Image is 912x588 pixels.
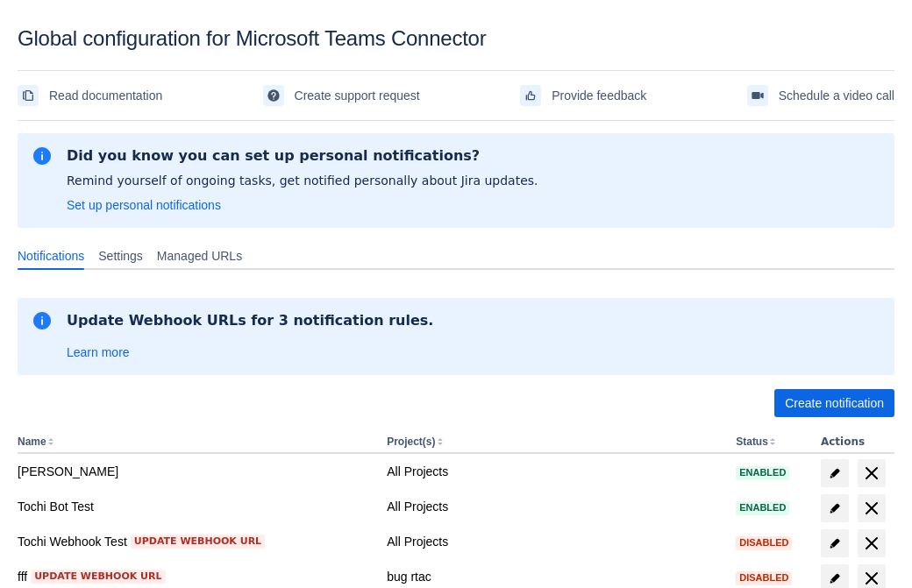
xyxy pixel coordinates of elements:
span: information [32,310,53,331]
span: Update webhook URL [34,570,161,584]
div: bug rtac [387,568,722,585]
a: Learn more [67,344,130,361]
span: delete [861,533,882,554]
div: All Projects [387,533,722,550]
span: Read documentation [49,81,162,110]
span: Create notification [785,389,884,417]
span: Disabled [736,538,792,548]
div: Tochi Webhook Test [18,533,373,550]
p: Remind yourself of ongoing tasks, get notified personally about Jira updates. [67,172,538,189]
h2: Update Webhook URLs for 3 notification rules. [67,312,433,329]
h2: Did you know you can set up personal notifications? [67,147,538,165]
span: edit [828,536,842,550]
span: delete [861,498,882,519]
span: Provide feedback [552,81,646,110]
button: Project(s) [387,436,435,448]
span: edit [828,571,842,585]
span: Schedule a video call [779,81,894,110]
button: Name [18,436,46,448]
a: Schedule a video call [747,81,894,110]
span: documentation [21,89,35,103]
span: information [32,145,53,166]
div: All Projects [387,498,722,515]
span: support [267,89,281,103]
span: Update webhook URL [134,535,261,549]
span: Enabled [736,468,789,478]
span: edit [828,501,842,515]
span: Enabled [736,503,789,513]
a: Provide feedback [520,81,646,110]
button: Status [736,436,768,448]
span: Disabled [736,573,792,583]
div: fff [18,568,373,585]
div: Global configuration for Microsoft Teams Connector [18,26,894,51]
span: Managed URLs [157,247,242,265]
span: Notifications [18,247,84,265]
a: Read documentation [18,81,162,110]
button: Create notification [774,389,894,417]
th: Actions [814,431,894,454]
a: Create support request [263,81,420,110]
a: Set up personal notifications [67,196,221,214]
span: Create support request [295,81,420,110]
span: Settings [98,247,143,265]
span: delete [861,463,882,484]
span: videoCall [751,89,765,103]
span: edit [828,466,842,480]
div: Tochi Bot Test [18,498,373,515]
div: [PERSON_NAME] [18,463,373,480]
span: feedback [524,89,538,103]
div: All Projects [387,463,722,480]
